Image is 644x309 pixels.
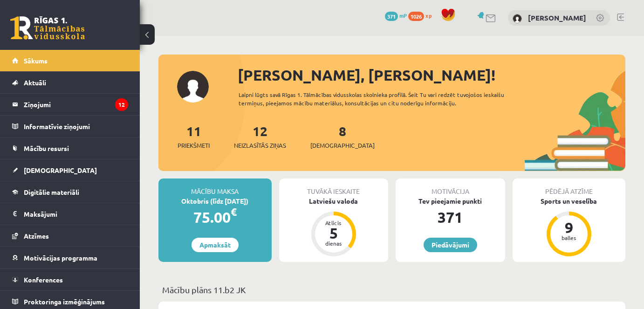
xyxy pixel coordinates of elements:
div: 9 [555,220,583,235]
a: Aktuāli [12,72,128,93]
span: Motivācijas programma [24,254,97,262]
div: Pēdējā atzīme [513,179,626,196]
a: Motivācijas programma [12,247,128,268]
img: Ivans Onukrāns [513,14,522,23]
a: Informatīvie ziņojumi [12,116,128,137]
div: 371 [396,206,505,228]
a: Apmaksāt [192,238,239,252]
span: Priekšmeti [178,141,210,150]
div: balles [555,235,583,240]
a: 1026 xp [408,12,436,19]
a: Atzīmes [12,225,128,247]
a: Rīgas 1. Tālmācības vidusskola [10,16,85,40]
span: 371 [385,12,398,21]
div: Tuvākā ieskaite [279,179,389,196]
span: Neizlasītās ziņas [234,141,286,150]
span: Digitālie materiāli [24,188,79,196]
span: 1026 [408,12,424,21]
a: Sākums [12,50,128,71]
i: 12 [115,98,128,111]
span: € [231,205,237,219]
a: 12Neizlasītās ziņas [234,123,286,150]
a: Latviešu valoda Atlicis 5 dienas [279,196,389,258]
a: Mācību resursi [12,137,128,159]
span: [DEMOGRAPHIC_DATA] [310,141,375,150]
a: Konferences [12,269,128,290]
span: [DEMOGRAPHIC_DATA] [24,166,97,174]
span: Konferences [24,275,63,284]
div: Motivācija [396,179,505,196]
div: Tev pieejamie punkti [396,196,505,206]
div: Laipni lūgts savā Rīgas 1. Tālmācības vidusskolas skolnieka profilā. Šeit Tu vari redzēt tuvojošo... [239,90,519,107]
div: Atlicis [320,220,348,226]
a: [DEMOGRAPHIC_DATA] [12,159,128,181]
div: Latviešu valoda [279,196,389,206]
div: Sports un veselība [513,196,626,206]
legend: Informatīvie ziņojumi [24,116,128,137]
div: [PERSON_NAME], [PERSON_NAME]! [238,64,625,86]
legend: Maksājumi [24,203,128,225]
a: Maksājumi [12,203,128,225]
a: Digitālie materiāli [12,181,128,203]
a: [PERSON_NAME] [528,13,586,22]
div: 5 [320,226,348,240]
legend: Ziņojumi [24,94,128,115]
span: Mācību resursi [24,144,69,152]
div: dienas [320,240,348,246]
a: Ziņojumi12 [12,94,128,115]
p: Mācību plāns 11.b2 JK [162,283,622,296]
div: Oktobris (līdz [DATE]) [158,196,272,206]
div: Mācību maksa [158,179,272,196]
span: Aktuāli [24,78,46,87]
span: mP [399,12,407,19]
a: 8[DEMOGRAPHIC_DATA] [310,123,375,150]
span: Atzīmes [24,232,49,240]
div: 75.00 [158,206,272,228]
a: Piedāvājumi [424,238,477,252]
a: 11Priekšmeti [178,123,210,150]
a: 371 mP [385,12,407,19]
span: Sākums [24,56,48,65]
a: Sports un veselība 9 balles [513,196,626,258]
span: xp [425,12,432,19]
span: Proktoringa izmēģinājums [24,297,105,306]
